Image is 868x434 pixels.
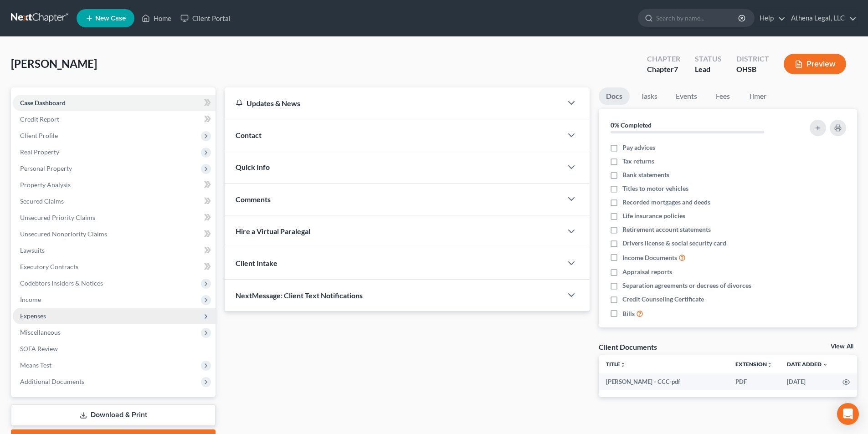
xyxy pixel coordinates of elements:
span: SOFA Review [20,345,58,352]
span: Quick Info [236,163,270,171]
span: Client Profile [20,132,58,139]
a: Titleunfold_more [606,361,626,368]
input: Search by name... [656,10,740,26]
span: Case Dashboard [20,99,66,107]
span: Bills [622,309,635,318]
span: Titles to motor vehicles [622,184,688,193]
span: Income [20,296,41,303]
span: Executory Contracts [20,263,78,271]
a: Secured Claims [13,193,216,209]
span: Property Analysis [20,181,71,189]
div: Client Documents [599,342,657,352]
span: Personal Property [20,164,72,172]
button: Preview [784,54,846,74]
span: Real Property [20,148,59,156]
a: Case Dashboard [13,95,216,111]
a: Unsecured Priority Claims [13,209,216,226]
span: NextMessage: Client Text Notifications [236,291,363,300]
span: Contact [236,131,262,139]
td: PDF [728,373,780,390]
a: View All [831,343,853,350]
a: Credit Report [13,111,216,128]
span: Expenses [20,312,46,320]
a: Executory Contracts [13,259,216,275]
a: Timer [741,87,774,105]
span: Bank statements [622,170,669,179]
a: Help [755,10,786,26]
a: Unsecured Nonpriority Claims [13,226,216,242]
a: Lawsuits [13,242,216,259]
span: Codebtors Insiders & Notices [20,279,103,287]
a: Property Analysis [13,177,216,193]
strong: 0% Completed [611,121,652,129]
div: Lead [695,64,722,75]
span: 7 [674,65,678,73]
span: Retirement account statements [622,225,711,234]
span: Lawsuits [20,246,45,254]
td: [DATE] [780,373,835,390]
div: Status [695,54,722,64]
span: Secured Claims [20,197,64,205]
a: Tasks [633,87,665,105]
span: Comments [236,195,271,204]
span: Separation agreements or decrees of divorces [622,281,751,290]
span: Miscellaneous [20,328,61,336]
div: Open Intercom Messenger [837,403,859,425]
div: District [736,54,769,64]
span: Credit Counseling Certificate [622,295,704,304]
span: Appraisal reports [622,267,672,276]
span: New Case [95,15,126,22]
span: Life insurance policies [622,211,685,220]
a: Athena Legal, LLC [786,10,857,26]
span: Unsecured Nonpriority Claims [20,230,107,238]
td: [PERSON_NAME] - CCC-pdf [599,373,728,390]
a: Client Portal [176,10,235,26]
a: Docs [599,87,630,105]
i: unfold_more [767,362,772,368]
span: Drivers license & social security card [622,239,726,248]
span: Income Documents [622,253,677,262]
div: OHSB [736,64,769,75]
i: unfold_more [620,362,626,368]
div: Chapter [647,64,680,75]
span: Tax returns [622,157,654,166]
span: Credit Report [20,115,59,123]
span: [PERSON_NAME] [11,57,97,70]
span: Client Intake [236,259,277,267]
a: Home [137,10,176,26]
span: Recorded mortgages and deeds [622,198,710,207]
span: Hire a Virtual Paralegal [236,227,310,235]
a: Extensionunfold_more [735,361,772,368]
div: Updates & News [236,98,551,108]
span: Unsecured Priority Claims [20,214,95,221]
span: Means Test [20,361,51,369]
span: Additional Documents [20,378,84,385]
a: SOFA Review [13,341,216,357]
a: Date Added expand_more [787,361,828,368]
a: Events [668,87,704,105]
span: Pay advices [622,143,655,152]
i: expand_more [822,362,828,368]
a: Fees [708,87,737,105]
a: Download & Print [11,404,216,426]
div: Chapter [647,54,680,64]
